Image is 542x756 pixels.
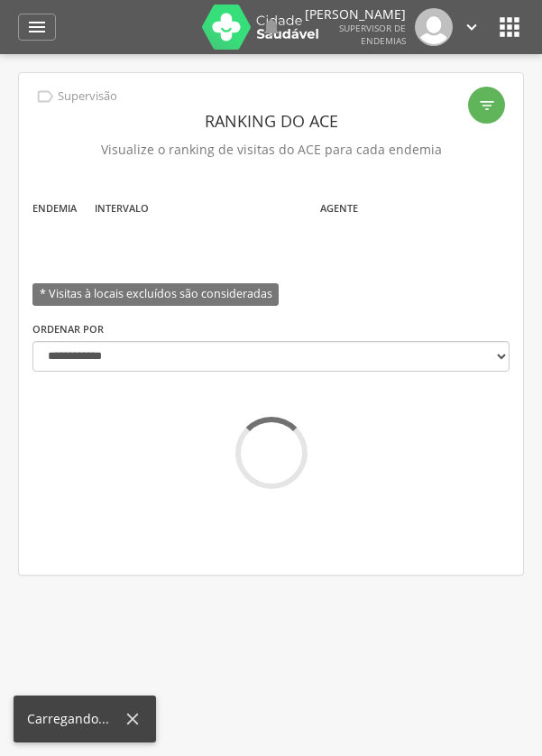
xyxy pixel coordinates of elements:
a:  [462,8,482,46]
label: Agente [320,201,358,216]
span: Supervisor de Endemias [339,22,406,47]
label: Endemia [32,201,77,216]
p: Supervisão [58,89,117,104]
i:  [26,16,48,38]
i:  [495,13,524,41]
i:  [478,97,496,115]
p: [PERSON_NAME] [305,8,406,21]
header: Ranking do ACE [32,105,510,137]
i:  [261,16,282,38]
a:  [261,8,282,46]
span: * Visitas à locais excluídos são consideradas [32,283,279,306]
i:  [35,87,55,106]
label: Intervalo [95,201,149,216]
label: Ordenar por [32,322,104,337]
p: Visualize o ranking de visitas do ACE para cada endemia [32,137,510,162]
i:  [462,17,482,37]
a:  [18,14,56,41]
div: Filtro [468,87,505,124]
div: Carregando... [27,710,123,728]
